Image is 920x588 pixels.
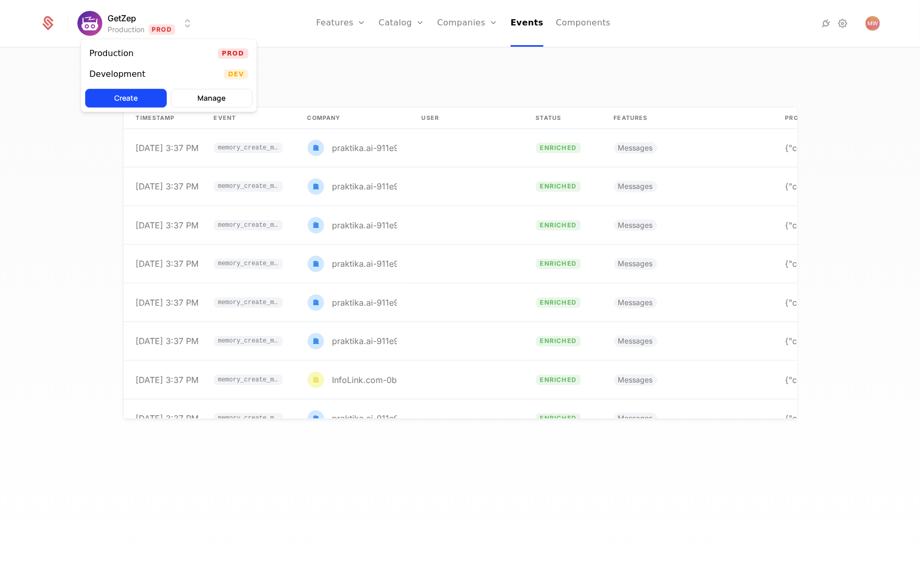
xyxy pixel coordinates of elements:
[89,70,145,78] div: Development
[218,48,248,59] span: Prod
[81,38,257,112] div: Select environment
[89,49,134,58] div: Production
[224,69,248,79] span: Dev
[85,89,167,107] button: Create
[171,89,252,107] button: Manage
